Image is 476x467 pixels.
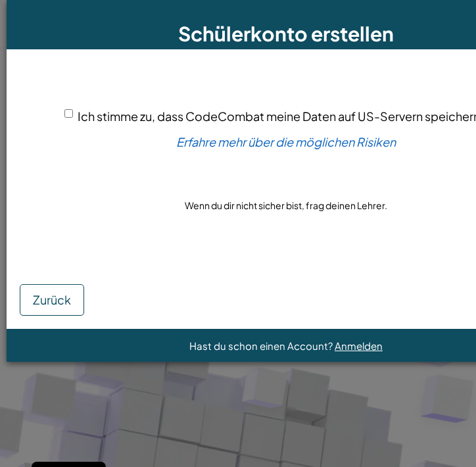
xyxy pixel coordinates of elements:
[33,292,71,307] span: Zurück
[189,339,335,352] span: Hast du schon einen Account?
[64,109,73,118] input: Ich stimme zu, dass CodeCombat meine Daten auf US-Servern speichern darf.
[335,339,383,352] a: Anmelden
[185,199,387,212] p: Wenn du dir nicht sicher bist, frag deinen Lehrer.
[178,21,394,46] span: Schülerkonto erstellen
[20,284,84,316] button: Zurück
[176,134,396,149] a: Erfahre mehr über die möglichen Risiken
